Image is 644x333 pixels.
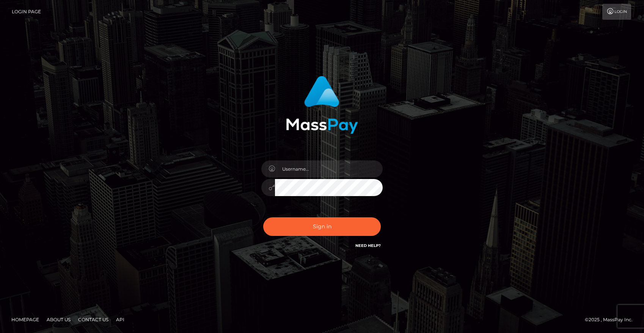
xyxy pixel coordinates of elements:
[263,217,381,236] button: Sign in
[275,160,383,177] input: Username...
[602,4,631,20] a: Login
[286,76,358,134] img: MassPay Login
[8,314,42,325] a: Homepage
[585,316,638,324] div: © 2025 , MassPay Inc.
[113,314,127,325] a: API
[355,243,381,248] a: Need Help?
[44,314,74,325] a: About Us
[12,4,41,20] a: Login Page
[75,314,112,325] a: Contact Us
